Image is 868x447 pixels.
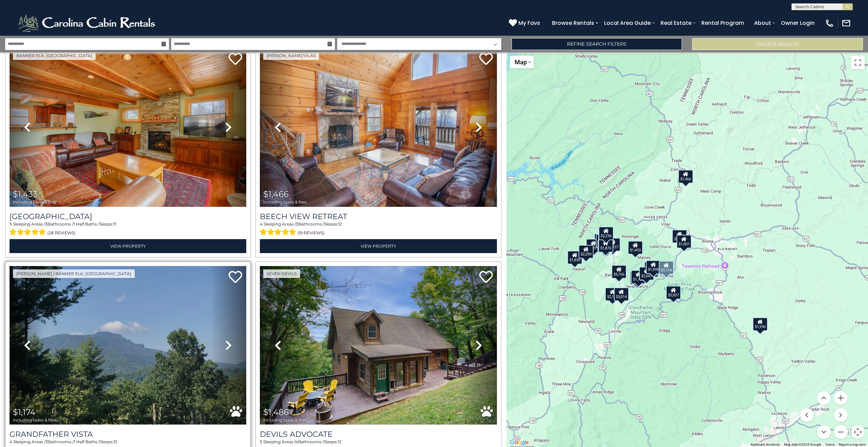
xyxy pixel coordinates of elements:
[598,239,613,253] div: $2,409
[599,227,614,240] div: $2,236
[479,52,493,67] a: Add to favorites
[17,13,158,33] img: White-1-2.png
[10,221,12,227] span: 5
[114,439,117,444] span: 12
[46,439,48,444] span: 3
[45,221,48,227] span: 3
[338,439,341,444] span: 12
[841,18,851,28] img: mail-regular-white.png
[631,270,646,284] div: $1,768
[260,48,497,207] img: thumbnail_163266397.jpeg
[834,408,848,422] button: Move right
[10,212,246,221] h3: Camelot Lodge
[509,19,542,28] a: My Favs
[10,221,246,237] div: Sleeping Areas / Bathrooms / Sleeps:
[113,221,116,227] span: 11
[644,264,659,277] div: $1,486
[586,239,601,252] div: $2,313
[512,38,682,50] a: Refine Search Filters
[263,200,307,204] span: including taxes & fees
[508,438,531,447] a: Open this area in Google Maps (opens a new window)
[10,430,246,439] a: Grandfather Vista
[692,38,863,50] button: Update Results
[13,269,135,278] a: [PERSON_NAME] / Banner Elk, [GEOGRAPHIC_DATA]
[10,48,246,207] img: thumbnail_163260332.jpeg
[834,391,848,405] button: Zoom in
[657,17,695,29] a: Real Estate
[567,251,582,264] div: $1,830
[839,443,866,446] a: Report a map error
[263,269,300,278] a: Seven Devils
[508,438,531,447] img: Google
[260,221,497,237] div: Sleeping Areas / Bathrooms / Sleeps:
[10,266,246,425] img: thumbnail_163261876.jpeg
[778,17,818,29] a: Owner Login
[295,439,298,444] span: 4
[851,56,865,69] button: Toggle fullscreen view
[260,239,497,253] a: View Property
[13,51,96,60] a: Banner Elk, [GEOGRAPHIC_DATA]
[13,418,56,422] span: including taxes & fees
[10,239,246,253] a: View Property
[263,407,289,417] span: $1,486
[263,189,289,199] span: $1,466
[825,18,834,28] img: phone-regular-white.png
[510,56,534,68] button: Change map style
[630,271,645,285] div: $2,022
[639,267,654,280] div: $2,047
[74,439,100,444] span: 1 Half Baths /
[479,270,493,285] a: Add to favorites
[260,212,497,221] a: Beech View Retreat
[229,270,242,285] a: Add to favorites
[260,430,497,439] a: Devils Advocate
[677,235,691,248] div: $1,507
[753,317,768,331] div: $1,936
[751,17,774,29] a: About
[825,443,835,446] a: Terms
[834,425,848,439] button: Zoom out
[612,265,627,279] div: $5,766
[646,260,661,274] div: $1,595
[260,221,263,227] span: 4
[13,407,35,417] span: $1,174
[229,52,242,67] a: Add to favorites
[10,212,246,221] a: [GEOGRAPHIC_DATA]
[549,17,598,29] a: Browse Rentals
[598,230,613,244] div: $1,904
[614,287,629,301] div: $3,014
[47,229,76,237] span: (28 reviews)
[666,286,681,299] div: $2,027
[260,439,262,444] span: 5
[518,19,540,27] span: My Favs
[595,233,610,247] div: $2,057
[263,51,319,60] a: [PERSON_NAME]/Vilas
[784,443,821,446] span: Map data ©2025 Google
[338,221,342,227] span: 12
[851,425,865,439] button: Map camera controls
[817,425,831,439] button: Move down
[598,239,613,252] div: $1,876
[296,221,298,227] span: 3
[596,234,611,248] div: $2,671
[263,418,307,422] span: including taxes & fees
[605,287,620,301] div: $2,128
[800,408,814,422] button: Move left
[628,241,643,254] div: $1,433
[645,262,660,275] div: $2,341
[601,17,654,29] a: Local Area Guide
[10,439,12,444] span: 4
[698,17,748,29] a: Rental Program
[73,221,99,227] span: 1 Half Baths /
[298,229,324,237] span: (19 reviews)
[751,442,780,447] button: Keyboard shortcuts
[260,266,497,425] img: thumbnail_165206836.jpeg
[678,170,693,183] div: $1,466
[13,200,56,204] span: including taxes & fees
[515,59,527,66] span: Map
[13,189,38,199] span: $1,433
[817,391,831,405] button: Move up
[659,261,674,275] div: $1,174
